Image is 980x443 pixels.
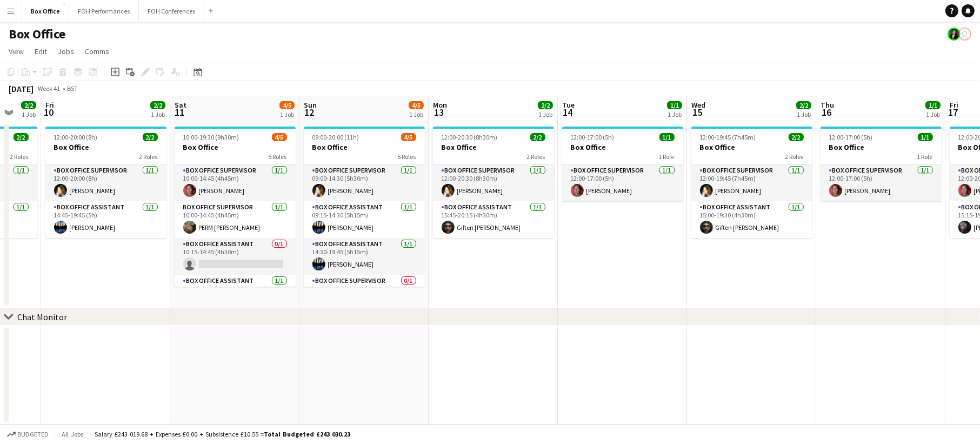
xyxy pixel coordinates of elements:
div: 1 Job [668,110,682,118]
span: 4/5 [409,101,424,109]
span: 17 [948,106,958,118]
span: 13 [431,106,447,118]
span: Budgeted [17,431,49,438]
span: 2 Roles [527,153,545,161]
span: 1 Role [917,153,933,161]
app-job-card: 10:00-19:30 (9h30m)4/5Box Office5 RolesBox Office Supervisor1/110:00-14:45 (4h45m)[PERSON_NAME]Bo... [175,127,296,287]
span: 15 [690,106,705,118]
h3: Box Office [562,142,683,152]
div: Chat Monitor [17,312,67,322]
span: 1/1 [659,133,675,141]
span: 09:00-20:00 (11h) [312,133,359,141]
app-card-role: Box Office Supervisor0/114:30-20:00 (5h30m) [304,275,425,312]
div: 1 Job [151,110,165,118]
app-job-card: 12:00-19:45 (7h45m)2/2Box Office2 RolesBox Office Supervisor1/112:00-19:45 (7h45m)[PERSON_NAME]Bo... [691,127,812,238]
span: 1/1 [925,101,941,109]
button: FOH Performances [69,1,139,22]
app-user-avatar: Lexi Clare [948,28,961,41]
span: 1/1 [667,101,682,109]
div: 1 Job [22,110,36,118]
h1: Box Office [9,26,65,42]
span: 2 Roles [10,153,29,161]
span: Wed [691,100,705,110]
app-job-card: 12:00-17:00 (5h)1/1Box Office1 RoleBox Office Supervisor1/112:00-17:00 (5h)[PERSON_NAME] [821,127,942,201]
a: Jobs [54,44,78,58]
span: 2/2 [21,101,36,109]
span: 10 [44,106,54,118]
span: 16 [819,106,834,118]
app-card-role: Box Office Assistant1/109:15-14:30 (5h15m)[PERSON_NAME] [304,201,425,238]
app-card-role: Box Office Supervisor1/110:00-14:45 (4h45m)PERM [PERSON_NAME] [175,201,296,238]
span: Comms [85,47,109,56]
div: [DATE] [9,83,34,94]
span: Fri [950,100,958,110]
app-card-role: Box Office Supervisor1/112:00-20:00 (8h)[PERSON_NAME] [45,164,166,201]
span: All jobs [59,430,85,438]
button: Box Office [22,1,69,22]
span: View [9,47,24,56]
a: Edit [30,44,51,58]
span: 5 Roles [269,153,287,161]
span: 2/2 [796,101,811,109]
app-card-role: Box Office Supervisor1/109:00-14:30 (5h30m)[PERSON_NAME] [304,164,425,201]
span: Tue [562,100,575,110]
app-card-role: Box Office Assistant1/115:45-20:15 (4h30m)Giften [PERSON_NAME] [433,201,554,238]
app-card-role: Box Office Assistant0/110:15-14:45 (4h30m) [175,238,296,275]
span: 2/2 [789,133,804,141]
span: Edit [35,47,47,56]
span: Week 41 [36,84,63,92]
button: Budgeted [5,428,50,440]
h3: Box Office [304,142,425,152]
app-card-role: Box Office Assistant1/115:00-19:30 (4h30m)Giften [PERSON_NAME] [691,201,812,238]
span: 12:00-17:00 (5h) [829,133,873,141]
span: 2 Roles [139,153,158,161]
span: 12:00-19:45 (7h45m) [700,133,756,141]
app-card-role: Box Office Supervisor1/112:00-17:00 (5h)[PERSON_NAME] [562,164,683,201]
span: 11 [173,106,186,118]
h3: Box Office [175,142,296,152]
span: 12 [302,106,317,118]
span: 12:00-17:00 (5h) [571,133,615,141]
span: 12:00-20:30 (8h30m) [442,133,498,141]
span: 4/5 [279,101,295,109]
h3: Box Office [821,142,942,152]
span: 4/5 [401,133,416,141]
app-card-role: Box Office Assistant1/114:45-19:15 (4h30m) [175,275,296,312]
button: FOH Conferences [139,1,204,22]
span: 2/2 [150,101,165,109]
app-user-avatar: Abby Hubbard [958,28,971,41]
app-card-role: Box Office Supervisor1/110:00-14:45 (4h45m)[PERSON_NAME] [175,164,296,201]
span: Thu [821,100,834,110]
app-job-card: 12:00-20:00 (8h)2/2Box Office2 RolesBox Office Supervisor1/112:00-20:00 (8h)[PERSON_NAME]Box Offi... [45,127,166,238]
app-card-role: Box Office Assistant1/114:30-19:45 (5h15m)[PERSON_NAME] [304,238,425,275]
span: 4/5 [272,133,287,141]
span: 10:00-19:30 (9h30m) [183,133,239,141]
span: 2/2 [143,133,158,141]
span: Total Budgeted £243 030.23 [264,430,350,438]
h3: Box Office [691,142,812,152]
div: BST [67,84,78,92]
app-job-card: 12:00-17:00 (5h)1/1Box Office1 RoleBox Office Supervisor1/112:00-17:00 (5h)[PERSON_NAME] [562,127,683,201]
app-card-role: Box Office Assistant1/114:45-19:45 (5h)[PERSON_NAME] [45,201,166,238]
div: 1 Job [797,110,811,118]
div: 1 Job [926,110,940,118]
app-card-role: Box Office Supervisor1/112:00-20:30 (8h30m)[PERSON_NAME] [433,164,554,201]
app-job-card: 12:00-20:30 (8h30m)2/2Box Office2 RolesBox Office Supervisor1/112:00-20:30 (8h30m)[PERSON_NAME]Bo... [433,127,554,238]
h3: Box Office [433,142,554,152]
app-card-role: Box Office Supervisor1/112:00-19:45 (7h45m)[PERSON_NAME] [691,164,812,201]
span: 2 Roles [785,153,804,161]
div: Salary £243 019.68 + Expenses £0.00 + Subsistence £10.55 = [95,430,350,438]
a: View [4,44,28,58]
span: 14 [561,106,575,118]
app-job-card: 09:00-20:00 (11h)4/5Box Office5 RolesBox Office Supervisor1/109:00-14:30 (5h30m)[PERSON_NAME]Box ... [304,127,425,287]
span: Fri [45,100,54,110]
span: 2/2 [538,101,553,109]
span: Sun [304,100,317,110]
span: 12:00-20:00 (8h) [54,133,98,141]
